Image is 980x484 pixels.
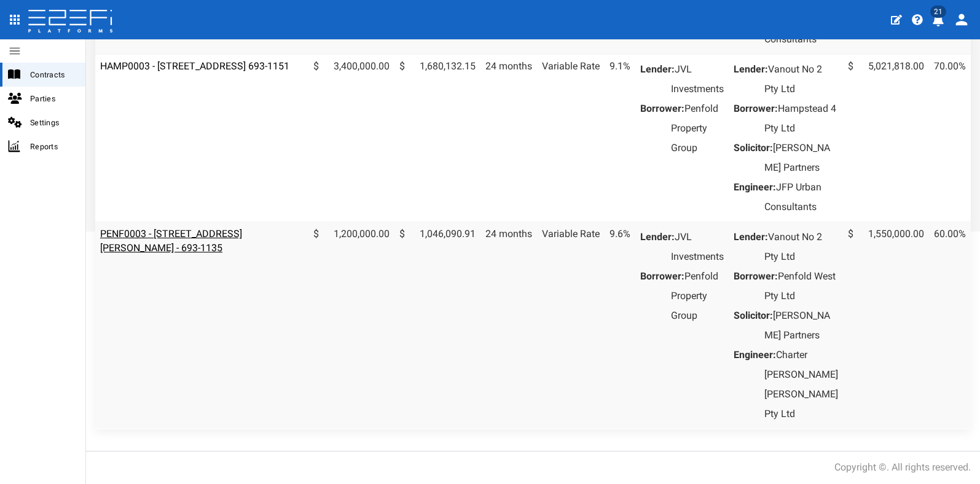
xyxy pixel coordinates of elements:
[30,115,76,130] span: Settings
[734,227,768,247] dt: Lender:
[671,60,724,99] dd: JVL Investments
[929,222,971,429] td: 60.00%
[394,54,480,222] td: 1,680,132.15
[764,99,838,138] dd: Hampstead 4 Pty Ltd
[30,139,76,154] span: Reports
[308,222,394,429] td: 1,200,000.00
[671,267,724,326] dd: Penfold Property Group
[764,227,838,267] dd: Vanout No 2 Pty Ltd
[734,60,768,79] dt: Lender:
[764,138,838,178] dd: [PERSON_NAME] Partners
[480,222,537,429] td: 24 months
[100,228,242,254] a: PENF0003 - [STREET_ADDRESS][PERSON_NAME] - 693-1135
[605,222,635,429] td: 9.6%
[764,267,838,306] dd: Penfold West Pty Ltd
[764,306,838,345] dd: [PERSON_NAME] Partners
[734,267,778,286] dt: Borrower:
[640,267,684,286] dt: Borrower:
[734,345,776,365] dt: Engineer:
[537,222,605,429] td: Variable Rate
[394,222,480,429] td: 1,046,090.91
[929,54,971,222] td: 70.00%
[308,54,394,222] td: 3,400,000.00
[671,227,724,267] dd: JVL Investments
[764,60,838,99] dd: Vanout No 2 Pty Ltd
[834,461,971,475] div: Copyright ©. All rights reserved.
[480,54,537,222] td: 24 months
[843,54,929,222] td: 5,021,818.00
[30,68,76,82] span: Contracts
[100,60,289,72] a: HAMP0003 - [STREET_ADDRESS] 693-1151
[605,54,635,222] td: 9.1%
[734,306,773,326] dt: Solicitor:
[734,138,773,158] dt: Solicitor:
[30,92,76,106] span: Parties
[537,54,605,222] td: Variable Rate
[640,227,675,247] dt: Lender:
[764,178,838,217] dd: JFP Urban Consultants
[640,60,675,79] dt: Lender:
[764,345,838,424] dd: Charter [PERSON_NAME] [PERSON_NAME] Pty Ltd
[734,99,778,119] dt: Borrower:
[640,99,684,119] dt: Borrower:
[671,99,724,158] dd: Penfold Property Group
[843,222,929,429] td: 1,550,000.00
[734,178,776,197] dt: Engineer:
